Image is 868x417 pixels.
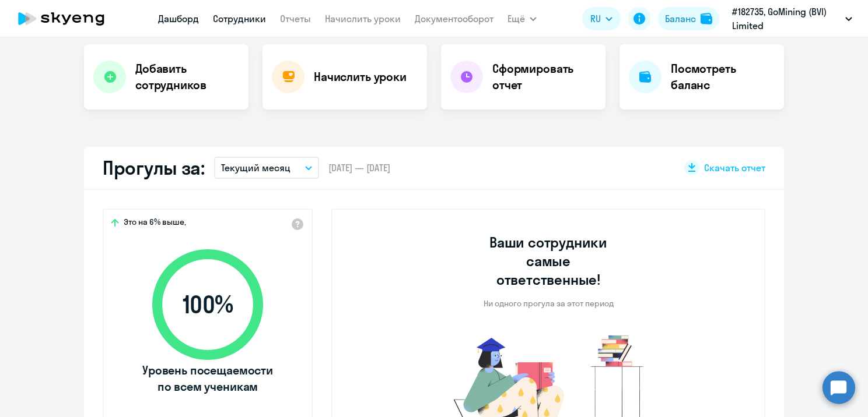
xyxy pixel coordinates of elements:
[103,156,205,179] h2: Прогулы за:
[492,61,596,93] h4: Сформировать отчет
[726,5,858,33] button: #182735, GoMining (BVI) Limited [GEOGRAPHIC_DATA]
[582,7,621,30] button: RU
[213,13,266,24] a: Сотрудники
[314,69,407,85] h4: Начислить уроки
[665,12,696,26] div: Баланс
[415,13,494,24] a: Документооборот
[508,7,537,30] button: Ещё
[221,161,290,175] p: Текущий месяц
[328,161,390,174] span: [DATE] — [DATE]
[484,298,614,309] p: Ни одного прогула за этот период
[658,7,719,30] button: Балансbalance
[704,161,765,174] span: Скачать отчет
[590,12,601,26] span: RU
[158,13,199,24] a: Дашборд
[325,13,401,24] a: Начислить уроки
[141,362,275,395] span: Уровень посещаемости по всем ученикам
[124,217,186,231] span: Это на 6% выше,
[701,13,712,24] img: balance
[474,233,624,289] h3: Ваши сотрудники самые ответственные!
[141,291,275,319] span: 100 %
[508,12,525,26] span: Ещё
[280,13,311,24] a: Отчеты
[135,61,239,93] h4: Добавить сотрудников
[214,157,319,179] button: Текущий месяц
[671,61,775,93] h4: Посмотреть баланс
[732,5,841,33] p: #182735, GoMining (BVI) Limited [GEOGRAPHIC_DATA]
